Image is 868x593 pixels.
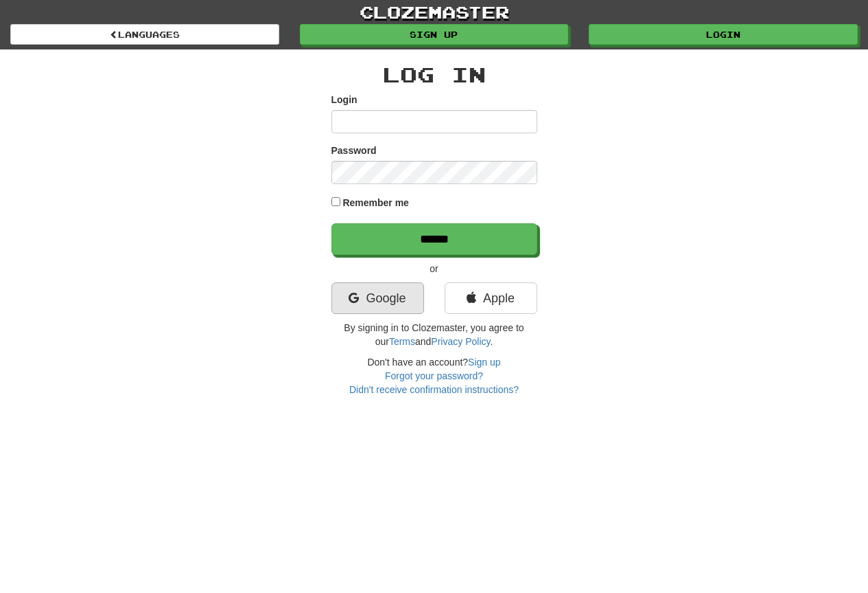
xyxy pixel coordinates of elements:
a: Languages [10,24,279,45]
p: or [331,262,537,276]
a: Didn't receive confirmation instructions? [349,384,519,395]
a: Privacy Policy [431,336,490,347]
label: Remember me [342,196,409,210]
a: Sign up [468,357,500,368]
a: Apple [445,282,537,314]
a: Google [331,282,424,314]
a: Terms [389,336,415,347]
div: Don't have an account? [331,355,537,396]
a: Sign up [300,24,569,45]
h2: Log In [331,63,537,86]
a: Forgot your password? [385,370,483,381]
label: Login [331,93,357,107]
a: Login [589,24,858,45]
p: By signing in to Clozemaster, you agree to our and . [331,321,537,348]
label: Password [331,144,377,157]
